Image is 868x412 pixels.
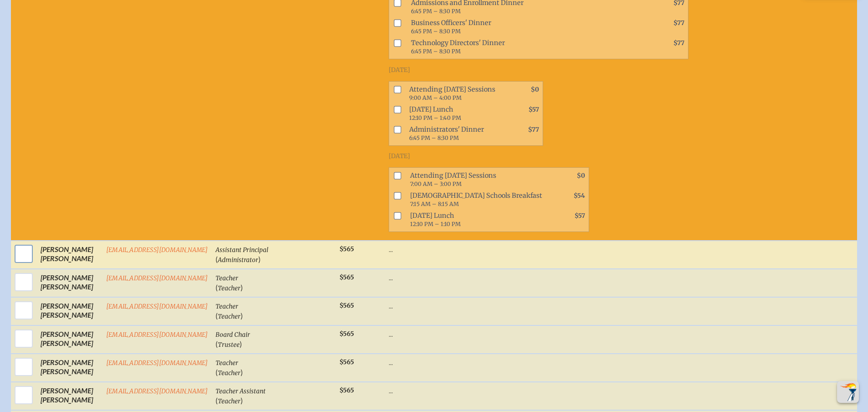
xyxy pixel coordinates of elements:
[410,201,459,207] span: 7:15 AM – 8:15 AM
[389,386,688,395] p: ...
[216,387,266,395] span: Teacher Assistant
[406,124,503,144] span: Administrators' Dinner
[37,269,103,297] td: [PERSON_NAME] [PERSON_NAME]
[406,210,549,230] span: [DATE] Lunch
[37,354,103,382] td: [PERSON_NAME] [PERSON_NAME]
[241,311,243,320] span: )
[241,283,243,292] span: )
[673,19,684,27] span: $77
[216,311,218,320] span: (
[837,381,859,403] button: Scroll Top
[216,331,250,339] span: Board Chair
[218,397,241,405] span: Teacher
[389,358,688,367] p: ...
[407,17,648,37] span: Business Officers' Dinner
[106,359,208,367] a: [EMAIL_ADDRESS][DOMAIN_NAME]
[37,297,103,325] td: [PERSON_NAME] [PERSON_NAME]
[574,192,585,200] span: $54
[406,190,549,210] span: [DEMOGRAPHIC_DATA] Schools Breakfast
[839,383,857,401] img: To the top
[406,83,503,103] span: Attending [DATE] Sessions
[218,369,241,377] span: Teacher
[389,273,688,282] p: ...
[410,221,461,227] span: 12:10 PM – 1:10 PM
[407,37,648,57] span: Technology Directors' Dinner
[339,358,354,366] span: $565
[216,246,268,254] span: Assistant Principal
[673,39,684,47] span: $77
[106,331,208,339] a: [EMAIL_ADDRESS][DOMAIN_NAME]
[218,256,258,264] span: Administrator
[218,313,241,320] span: Teacher
[240,340,242,348] span: )
[389,152,410,160] span: [DATE]
[389,301,688,310] p: ...
[410,180,462,187] span: 7:00 AM – 3:00 PM
[218,284,241,292] span: Teacher
[339,330,354,338] span: $565
[411,48,461,55] span: 6:45 PM – 8:30 PM
[241,396,243,405] span: )
[575,212,585,220] span: $57
[339,273,354,281] span: $565
[339,386,354,394] span: $565
[216,340,218,348] span: (
[216,283,218,292] span: (
[389,330,688,339] p: ...
[529,106,539,113] span: $57
[106,387,208,395] a: [EMAIL_ADDRESS][DOMAIN_NAME]
[406,103,503,124] span: [DATE] Lunch
[216,368,218,376] span: (
[258,255,261,263] span: )
[339,245,354,253] span: $565
[411,28,461,35] span: 6:45 PM – 8:30 PM
[216,303,238,310] span: Teacher
[37,382,103,410] td: [PERSON_NAME] [PERSON_NAME]
[577,172,585,180] span: $0
[106,246,208,254] a: [EMAIL_ADDRESS][DOMAIN_NAME]
[216,255,218,263] span: (
[216,274,238,282] span: Teacher
[106,274,208,282] a: [EMAIL_ADDRESS][DOMAIN_NAME]
[216,396,218,405] span: (
[339,302,354,309] span: $565
[241,368,243,376] span: )
[218,341,240,349] span: Trustee
[409,94,462,101] span: 9:00 AM – 4:00 PM
[411,8,461,15] span: 6:45 PM – 8:30 PM
[389,245,688,254] p: ...
[106,303,208,310] a: [EMAIL_ADDRESS][DOMAIN_NAME]
[216,359,238,367] span: Teacher
[37,325,103,354] td: [PERSON_NAME] [PERSON_NAME]
[409,114,461,121] span: 12:10 PM – 1:40 PM
[389,66,410,74] span: [DATE]
[409,134,459,141] span: 6:45 PM – 8:30 PM
[531,86,539,93] span: $0
[528,126,539,134] span: $77
[37,241,103,269] td: [PERSON_NAME] [PERSON_NAME]
[406,170,549,190] span: Attending [DATE] Sessions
